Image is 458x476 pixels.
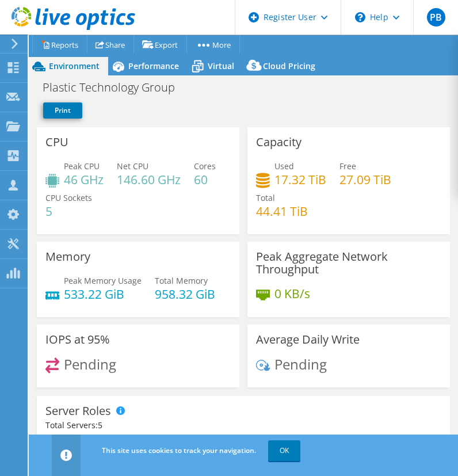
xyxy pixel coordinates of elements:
h4: 0 KB/s [274,287,310,300]
span: Cores [194,161,216,172]
svg: \n [355,12,365,22]
h4: 60 [194,173,216,186]
h4: 146.60 GHz [117,173,181,186]
h3: IOPS at 95% [45,333,110,346]
span: Net CPU [117,161,148,172]
h3: Peak Aggregate Network Throughput [256,250,441,276]
span: Peak CPU [64,161,100,172]
h3: CPU [45,136,68,148]
h1: Plastic Technology Group [37,81,193,94]
a: Export [133,36,187,54]
h4: 17.32 TiB [274,173,326,186]
span: Virtual [208,60,234,71]
h3: Average Daily Write [256,333,360,346]
h4: 27.09 TiB [339,173,391,186]
span: Total [256,192,275,203]
span: Peak Memory Usage [64,275,142,286]
div: Total Servers: [45,419,243,432]
span: Used [274,161,294,172]
span: Performance [128,60,179,71]
h4: 533.22 GiB [64,288,142,300]
div: Ratio: VMs per Hypervisor [45,432,441,444]
h4: 5 [45,205,92,218]
span: Total Memory [155,275,208,286]
span: Cloud Pricing [263,60,315,71]
span: CPU Sockets [45,192,92,203]
a: More [186,36,240,54]
h3: Memory [45,250,90,263]
span: This site uses cookies to track your navigation. [102,445,256,455]
a: OK [268,440,300,461]
span: 8.8 [67,432,79,443]
h4: 958.32 GiB [155,288,215,300]
span: Pending [64,355,116,374]
span: 5 [98,420,102,431]
span: Free [339,161,356,172]
span: PB [427,8,445,26]
h4: 46 GHz [64,173,104,186]
a: Print [43,102,82,119]
span: Environment [49,60,100,71]
h4: 44.41 TiB [256,205,308,218]
span: Pending [274,355,327,374]
h3: Server Roles [45,405,111,417]
a: Reports [32,36,87,54]
h3: Capacity [256,136,301,148]
a: Share [87,36,134,54]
